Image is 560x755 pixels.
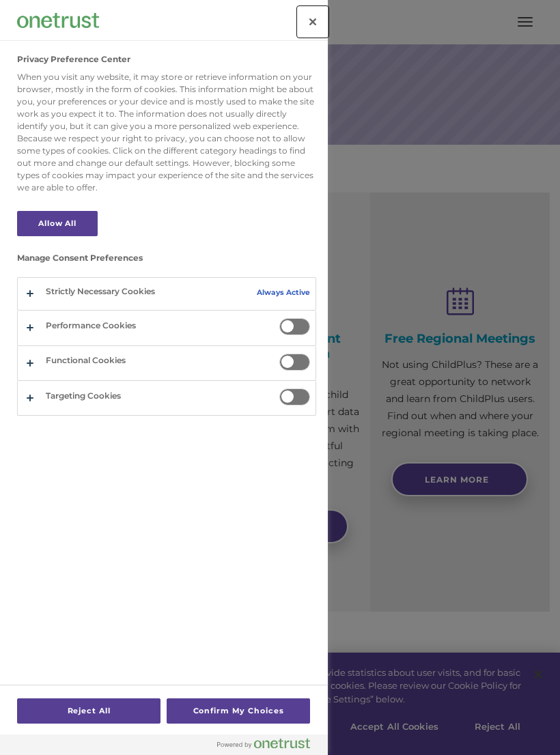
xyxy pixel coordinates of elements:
[17,698,160,724] button: Reject All
[17,13,99,27] img: Company Logo
[217,738,321,755] a: Powered by OneTrust Opens in a new Tab
[298,7,328,37] button: Close
[17,7,99,34] div: Company Logo
[217,738,310,749] img: Powered by OneTrust Opens in a new Tab
[17,253,316,270] h3: Manage Consent Preferences
[17,211,98,236] button: Allow All
[167,698,310,724] button: Confirm My Choices
[17,55,130,64] h2: Privacy Preference Center
[17,71,316,194] div: When you visit any website, it may store or retrieve information on your browser, mostly in the f...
